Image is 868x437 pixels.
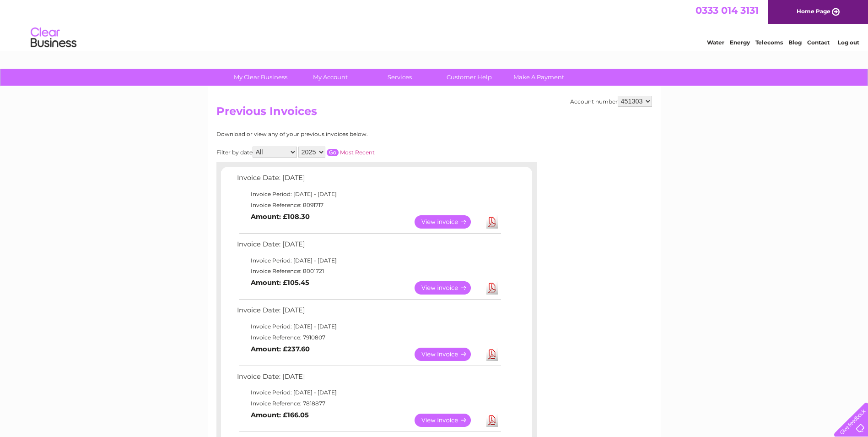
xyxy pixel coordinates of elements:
[486,414,498,427] a: Download
[838,39,859,46] a: Log out
[218,5,651,44] div: Clear Business is a trading name of Verastar Limited (registered in [GEOGRAPHIC_DATA] No. 3667643...
[486,348,498,361] a: Download
[415,348,482,361] a: View
[235,321,502,332] td: Invoice Period: [DATE] - [DATE]
[251,279,309,287] b: Amount: £105.45
[235,189,502,200] td: Invoice Period: [DATE] - [DATE]
[415,281,482,295] a: View
[415,215,482,229] a: View
[362,69,437,86] a: Services
[251,411,309,419] b: Amount: £166.05
[695,5,759,16] a: 0333 014 3131
[292,69,368,86] a: My Account
[415,414,482,427] a: View
[235,200,502,211] td: Invoice Reference: 8091717
[216,147,457,158] div: Filter by date
[730,39,750,46] a: Energy
[501,69,577,86] a: Make A Payment
[431,69,507,86] a: Customer Help
[30,24,77,52] img: logo.png
[707,39,724,46] a: Water
[223,69,298,86] a: My Clear Business
[755,39,783,46] a: Telecoms
[235,387,502,398] td: Invoice Period: [DATE] - [DATE]
[807,39,830,46] a: Contact
[251,213,310,221] b: Amount: £108.30
[235,398,502,409] td: Invoice Reference: 7818877
[251,345,310,353] b: Amount: £237.60
[235,255,502,266] td: Invoice Period: [DATE] - [DATE]
[216,105,652,122] h2: Previous Invoices
[235,266,502,277] td: Invoice Reference: 8001721
[235,304,502,321] td: Invoice Date: [DATE]
[788,39,802,46] a: Blog
[235,238,502,255] td: Invoice Date: [DATE]
[570,96,652,107] div: Account number
[216,131,457,137] div: Download or view any of your previous invoices below.
[235,371,502,388] td: Invoice Date: [DATE]
[486,215,498,229] a: Download
[235,172,502,189] td: Invoice Date: [DATE]
[486,281,498,295] a: Download
[340,149,375,156] a: Most Recent
[235,332,502,343] td: Invoice Reference: 7910807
